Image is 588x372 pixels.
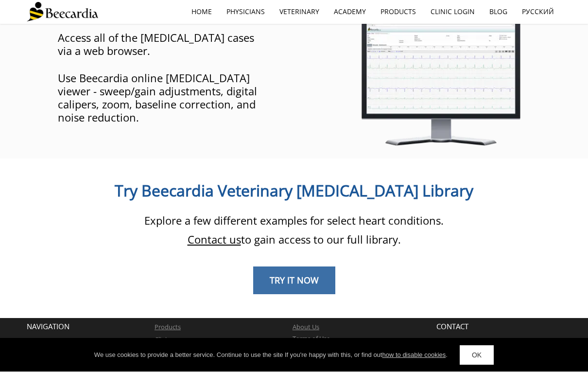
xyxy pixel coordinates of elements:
[327,1,373,23] a: Academy
[460,346,494,365] a: OK
[436,322,468,332] span: CONTACT
[373,1,423,23] a: Products
[155,323,158,332] a: P
[515,1,561,23] a: Русский
[184,1,219,23] a: home
[382,352,446,359] a: how to disable cookies
[188,232,401,247] span: to gain access to our full library.
[270,275,319,286] span: TRY IT NOW
[253,267,335,295] a: TRY IT NOW
[423,1,482,23] a: Clinic Login
[272,1,327,23] a: Veterinary
[58,71,257,125] span: Use Beecardia online [MEDICAL_DATA] viewer - sweep/gain adjustments, digital calipers, zoom, base...
[482,1,515,23] a: Blog
[27,2,98,22] img: Beecardia
[344,9,536,152] img: View electrocardiographic recordings from PhysioBank with our online ECG viewer
[158,323,181,332] a: roducts
[293,323,319,332] a: About Us
[94,351,448,360] div: We use cookies to provide a better service. Continue to use the site If you're happy with this, o...
[144,213,444,228] span: Explore a few different examples for select heart conditions.
[27,322,69,332] span: NAVIGATION
[58,31,254,58] span: Access all of the [MEDICAL_DATA] cases via a web browser.
[219,1,272,23] a: Physicians
[155,336,170,344] a: Clinic
[115,180,473,201] span: Try Beecardia Veterinary [MEDICAL_DATA] Library
[293,335,330,343] a: Terms of Use
[188,232,241,247] a: Contact us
